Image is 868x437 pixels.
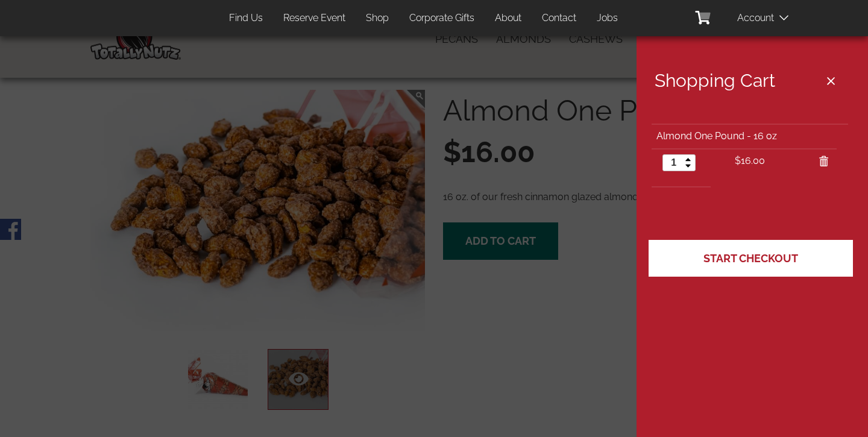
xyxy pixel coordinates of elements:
a: Jobs [588,7,627,30]
a: Corporate Gifts [400,7,483,30]
a: Contact [533,7,585,30]
span: Start Checkout [703,252,798,265]
td: $16.00 [730,148,808,177]
a: About [486,7,530,30]
td: Almond One Pound - 16 oz [652,124,848,148]
h2: Shopping Cart [655,71,853,90]
a: Reserve Event [274,7,354,30]
a: Find Us [220,7,272,30]
a: Start Checkout [649,240,853,277]
a: Shop [357,7,398,30]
